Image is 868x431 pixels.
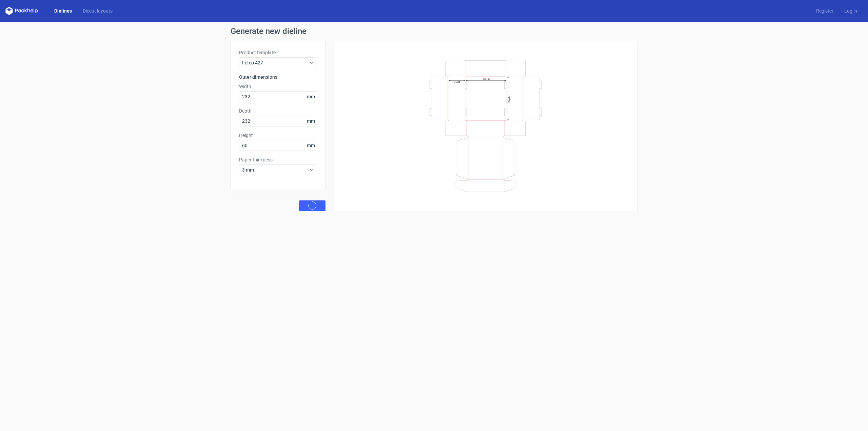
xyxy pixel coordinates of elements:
[305,92,317,102] span: mm
[839,7,863,14] a: Log in
[242,166,309,173] span: 3 mm
[239,132,317,139] label: Height
[239,49,317,56] label: Product template
[811,7,839,14] a: Register
[483,77,490,80] text: Width
[239,74,317,80] h3: Outer dimensions
[239,156,317,163] label: Paper thickness
[242,59,309,66] span: Fefco 427
[453,80,460,83] text: Height
[239,107,317,114] label: Depth
[305,140,317,151] span: mm
[305,116,317,126] span: mm
[49,7,77,14] a: Dielines
[231,27,637,35] h1: Generate new dieline
[508,96,511,102] text: Depth
[77,7,118,14] a: Diecut layouts
[239,83,317,90] label: Width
